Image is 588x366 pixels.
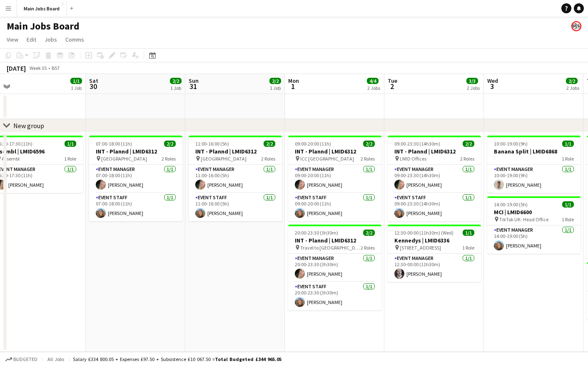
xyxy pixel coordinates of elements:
h3: INT - Plannd | LMID6312 [288,148,381,155]
span: 2 Roles [361,245,375,251]
span: 2 Roles [460,156,474,162]
span: Total Budgeted £344 965.05 [215,356,282,362]
span: 2 [386,82,397,91]
span: View [7,36,18,43]
span: 3/3 [466,78,478,84]
app-card-role: Event Staff1/120:00-23:30 (3h30m)[PERSON_NAME] [288,282,381,310]
span: 2/2 [363,230,375,236]
app-card-role: Event Manager1/112:30-00:00 (11h30m)[PERSON_NAME] [388,254,481,282]
h1: Main Jobs Board [7,20,80,32]
span: 2/2 [170,78,182,84]
app-job-card: 09:00-20:00 (11h)2/2INT - Plannd | LMID6312 ICC [GEOGRAPHIC_DATA]2 RolesEvent Manager1/109:00-20:... [288,136,381,221]
span: [GEOGRAPHIC_DATA] [101,156,147,162]
span: 2 Roles [261,156,275,162]
span: 2/2 [164,141,176,147]
div: New group [13,121,44,130]
app-card-role: Event Manager1/120:00-23:30 (3h30m)[PERSON_NAME] [288,254,381,282]
span: All jobs [46,356,66,362]
span: 1 Role [562,156,574,162]
app-user-avatar: Alanya O'Donnell [571,21,581,31]
div: 20:00-23:30 (3h30m)2/2INT - Plannd | LMID6312 Travel to [GEOGRAPHIC_DATA]2 RolesEvent Manager1/12... [288,225,381,310]
a: Comms [62,34,87,45]
div: 2 Jobs [367,85,380,91]
app-job-card: 09:00-23:30 (14h30m)2/2INT - Plannd | LMID6312 LMID Offices2 RolesEvent Manager1/109:00-23:30 (14... [388,136,481,221]
span: Assembl [2,156,20,162]
span: 09:00-23:30 (14h30m) [394,141,440,147]
app-card-role: Event Manager1/109:00-20:00 (11h)[PERSON_NAME] [288,165,381,193]
span: 4/4 [367,78,379,84]
app-card-role: Event Manager1/109:00-23:30 (14h30m)[PERSON_NAME] [388,165,481,193]
a: Edit [23,34,40,45]
h3: INT - Plannd | LMID6312 [388,148,481,155]
a: Jobs [41,34,60,45]
app-card-role: Event Manager1/110:00-19:00 (9h)[PERSON_NAME] [487,165,581,193]
span: Sat [89,77,98,84]
span: Budgeted [13,356,37,362]
span: 1 Role [462,245,474,251]
span: [GEOGRAPHIC_DATA] [201,156,247,162]
h3: Kennedys | LMID6336 [388,237,481,244]
span: Sun [189,77,199,84]
span: 2/2 [463,141,474,147]
span: 1 Role [64,156,76,162]
app-job-card: 14:00-19:00 (5h)1/1MCI | LMID6600 TikTok UK- Head Office1 RoleEvent Manager1/114:00-19:00 (5h)[PE... [487,196,581,254]
app-card-role: Event Staff1/109:00-23:30 (14h30m)[PERSON_NAME] [388,193,481,221]
span: Travel to [GEOGRAPHIC_DATA] [300,245,361,251]
h3: INT - Plannd | LMID6312 [189,148,282,155]
div: BST [52,65,60,71]
span: 2 Roles [361,156,375,162]
span: Jobs [45,36,57,43]
span: 1 Role [562,216,574,223]
span: 30 [88,82,98,91]
button: Main Jobs Board [17,0,67,17]
span: 1/1 [70,78,82,84]
span: ICC [GEOGRAPHIC_DATA] [300,156,354,162]
div: 2 Jobs [467,85,480,91]
span: 10:00-19:00 (9h) [494,141,528,147]
span: 1/1 [562,141,574,147]
app-card-role: Event Manager1/107:00-18:00 (11h)[PERSON_NAME] [89,165,182,193]
span: 2 Roles [162,156,176,162]
span: 1/1 [65,141,76,147]
span: Edit [27,36,36,43]
span: Wed [487,77,498,84]
span: 2/2 [269,78,281,84]
app-job-card: 12:30-00:00 (11h30m) (Wed)1/1Kennedys | LMID6336 [STREET_ADDRESS]1 RoleEvent Manager1/112:30-00:0... [388,225,481,282]
span: LMID Offices [400,156,426,162]
div: 1 Job [270,85,281,91]
div: [DATE] [7,64,26,72]
span: 14:00-19:00 (5h) [494,201,528,208]
span: 09:00-20:00 (11h) [295,141,331,147]
app-card-role: Event Staff1/111:00-16:00 (5h)[PERSON_NAME] [189,193,282,221]
h3: Banana Split | LMID6868 [487,148,581,155]
app-card-role: Event Manager1/114:00-19:00 (5h)[PERSON_NAME] [487,225,581,254]
span: Mon [288,77,299,84]
span: 1 [287,82,299,91]
span: 31 [187,82,199,91]
span: 11:00-16:00 (5h) [195,141,229,147]
span: [STREET_ADDRESS] [400,245,441,251]
app-job-card: 11:00-16:00 (5h)2/2INT - Plannd | LMID6312 [GEOGRAPHIC_DATA]2 RolesEvent Manager1/111:00-16:00 (5... [189,136,282,221]
div: 2 Jobs [566,85,579,91]
h3: INT - Plannd | LMID6312 [288,237,381,244]
app-card-role: Event Staff1/107:00-18:00 (11h)[PERSON_NAME] [89,193,182,221]
app-job-card: 10:00-19:00 (9h)1/1Banana Split | LMID68681 RoleEvent Manager1/110:00-19:00 (9h)[PERSON_NAME] [487,136,581,193]
span: 1/1 [463,230,474,236]
div: 1 Job [71,85,82,91]
div: Salary £334 800.05 + Expenses £97.50 + Subsistence £10 067.50 = [73,356,282,362]
h3: MCI | LMID6600 [487,208,581,216]
span: 20:00-23:30 (3h30m) [295,230,338,236]
span: 2/2 [566,78,578,84]
span: 3 [486,82,498,91]
span: Comms [65,36,84,43]
span: TikTok UK- Head Office [499,216,548,223]
span: Week 35 [27,65,48,71]
div: 1 Job [170,85,181,91]
span: 2/2 [363,141,375,147]
span: Tue [388,77,397,84]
